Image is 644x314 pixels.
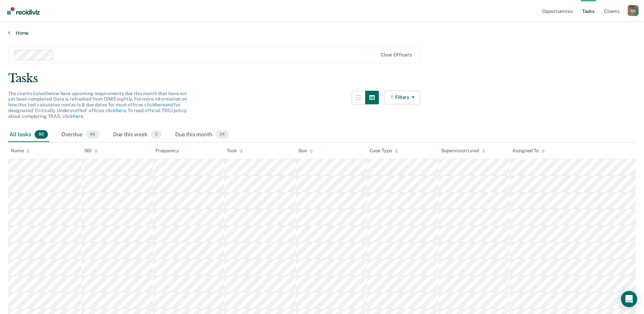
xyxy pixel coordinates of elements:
div: Due this week0 [112,127,163,142]
div: Case Type [370,148,398,154]
div: Tasks [8,71,636,85]
a: here [73,114,83,119]
div: Due this month24 [174,127,230,142]
div: Task [227,148,243,154]
a: here [116,108,126,113]
div: Overdue66 [60,127,101,142]
div: Clear officers [381,52,412,58]
div: Frequency [155,148,179,154]
img: Recidiviz [7,7,40,15]
a: Home [8,30,636,36]
button: Profile dropdown button [628,5,639,16]
span: 24 [216,130,229,139]
a: here [155,102,165,107]
div: All tasks90 [8,127,49,142]
div: SID [84,148,98,154]
div: Name [11,148,30,154]
button: Filters [384,91,420,104]
span: 66 [86,130,99,139]
div: Due [298,148,313,154]
span: 90 [35,130,48,139]
div: Assigned To [512,148,545,154]
div: Supervision Level [441,148,485,154]
span: The clients listed below have upcoming requirements due this month that have not yet been complet... [8,91,187,119]
span: 0 [151,130,162,139]
div: Open Intercom Messenger [621,291,637,307]
div: A S [628,5,639,16]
